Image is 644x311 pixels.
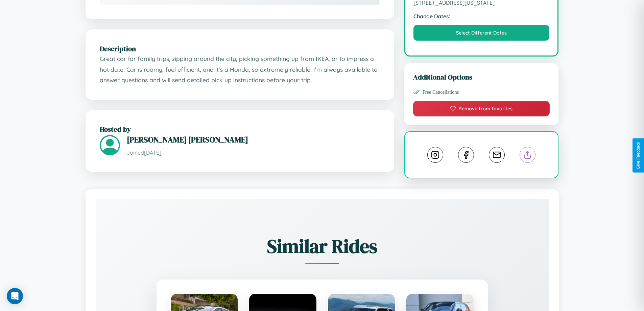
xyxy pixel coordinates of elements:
[127,134,380,145] h3: [PERSON_NAME] [PERSON_NAME]
[7,288,23,304] div: Open Intercom Messenger
[413,72,550,82] h3: Additional Options
[100,44,380,53] h2: Description
[100,124,380,134] h2: Hosted by
[413,101,550,116] button: Remove from favorites
[423,89,459,95] span: Free Cancellations
[100,53,380,86] p: Great car for family trips, zipping around the city, picking something up from IKEA, or to impres...
[127,148,380,158] p: Joined [DATE]
[119,233,525,259] h2: Similar Rides
[636,142,641,169] div: Give Feedback
[413,25,550,41] button: Select Different Dates
[413,13,550,20] strong: Change Dates:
